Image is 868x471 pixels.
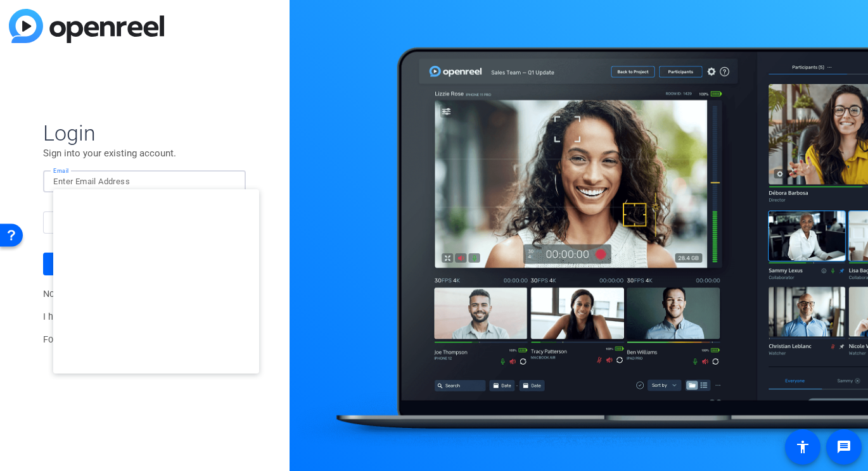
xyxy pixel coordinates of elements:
[9,9,164,43] img: blue-gradient.svg
[53,174,236,189] input: Enter Email Address
[43,334,162,345] span: Forgot password?
[43,146,246,160] p: Sign into your existing account.
[43,253,246,275] button: Sign in
[43,311,193,322] span: I have a Session ID.
[43,120,246,146] span: Login
[43,289,176,299] span: No account?
[836,439,852,455] mat-icon: message
[53,167,69,174] mat-label: Email
[220,174,229,189] img: icon_180.svg
[795,439,810,455] mat-icon: accessibility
